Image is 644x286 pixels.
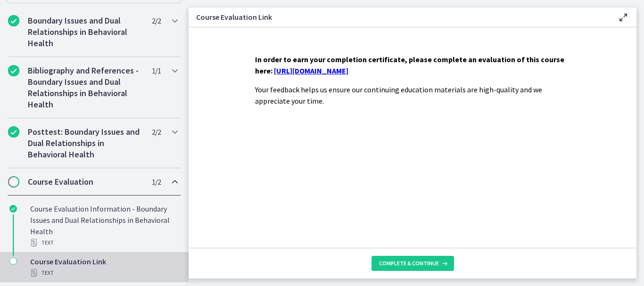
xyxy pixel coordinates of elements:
i: Completed [8,126,19,138]
span: 2 / 2 [152,15,161,26]
h2: Bibliography and References - Boundary Issues and Dual Relationships in Behavioral Health [28,65,143,110]
i: Completed [8,65,19,76]
h2: Boundary Issues and Dual Relationships in Behavioral Health [28,15,143,49]
span: 2 / 2 [152,126,161,138]
i: Completed [8,15,19,26]
h3: Course Evaluation Link [196,11,603,23]
span: 1 / 1 [152,65,161,76]
h2: Posttest: Boundary Issues and Dual Relationships in Behavioral Health [28,126,143,160]
div: Course Evaluation Information - Boundary Issues and Dual Relationships in Behavioral Health [30,203,177,248]
span: Complete & continue [379,260,439,267]
i: Completed [9,205,17,212]
button: Complete & continue [372,256,454,271]
h2: Course Evaluation [28,176,143,188]
span: In order to earn your completion certificate, please complete an evaluation of this course here: [255,55,564,75]
a: [URL][DOMAIN_NAME] [274,66,348,75]
div: Course Evaluation Link [30,256,177,278]
div: Text [30,267,177,278]
span: 1 / 2 [152,176,161,188]
span: Your feedback helps us ensure our continuing education materials are high-quality and we apprecia... [255,85,542,106]
div: Text [30,237,177,248]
